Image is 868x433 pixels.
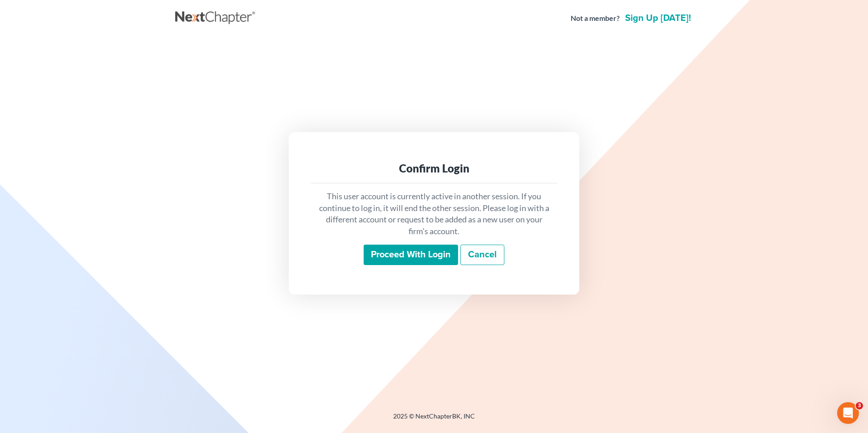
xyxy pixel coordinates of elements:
span: 3 [856,402,863,409]
a: Sign up [DATE]! [623,14,693,23]
iframe: Intercom live chat [837,402,859,424]
div: 2025 © NextChapterBK, INC [175,412,693,428]
strong: Not a member? [571,13,620,24]
p: This user account is currently active in another session. If you continue to log in, it will end ... [318,191,550,237]
a: Cancel [460,245,504,266]
input: Proceed with login [364,245,458,266]
div: Confirm Login [318,161,550,176]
